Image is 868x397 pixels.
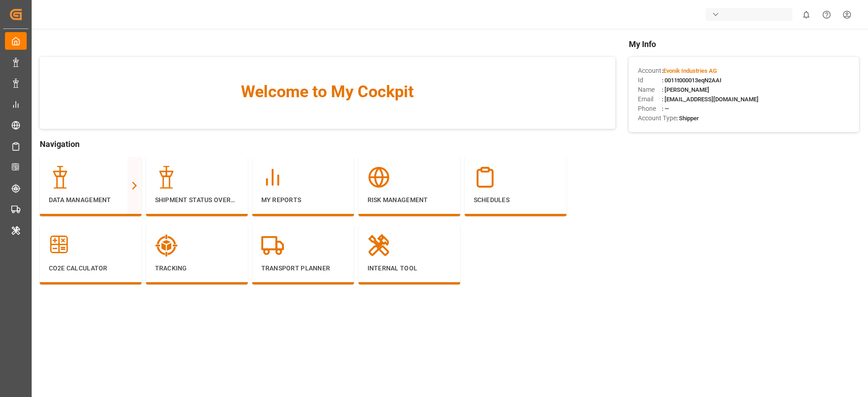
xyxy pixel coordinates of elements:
span: : [EMAIL_ADDRESS][DOMAIN_NAME] [662,96,759,103]
span: Welcome to My Cockpit [58,80,597,104]
span: Id [638,76,662,85]
span: Email [638,95,662,104]
span: : [PERSON_NAME] [662,86,709,93]
span: Name [638,85,662,95]
span: Account [638,66,662,76]
span: : 0011t000013eqN2AAI [662,77,722,84]
span: Evonik Industries AG [663,67,717,74]
span: Navigation [40,138,615,150]
span: Phone [638,104,662,113]
span: : — [662,105,669,112]
p: Transport Planner [261,264,345,273]
span: : Shipper [676,115,699,122]
span: My Info [629,38,859,50]
p: Tracking [155,264,239,273]
p: Schedules [474,195,557,205]
p: My Reports [261,195,345,205]
button: show 0 new notifications [796,5,816,25]
span: : [662,67,717,74]
p: Data Management [49,195,132,205]
p: Internal Tool [368,264,451,273]
button: Help Center [816,5,837,25]
p: CO2e Calculator [49,264,132,273]
p: Shipment Status Overview [155,195,239,205]
span: Account Type [638,113,676,123]
p: Risk Management [368,195,451,205]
